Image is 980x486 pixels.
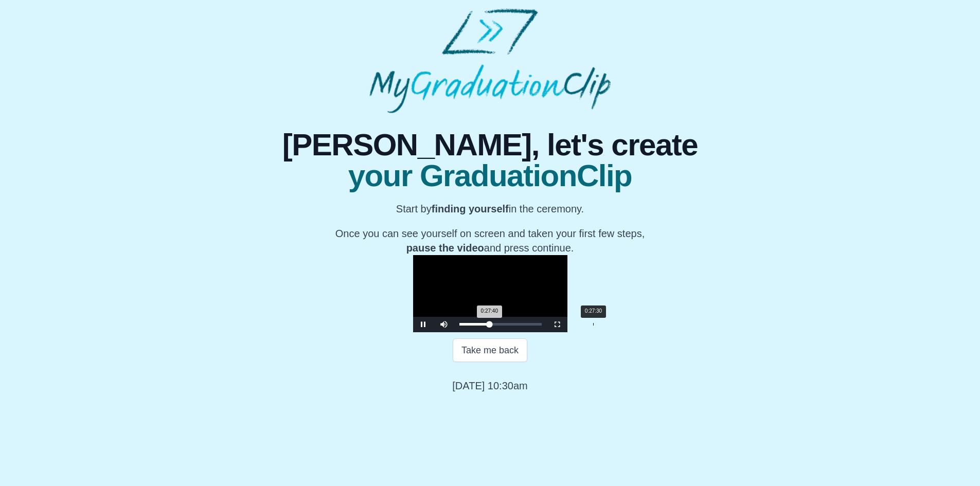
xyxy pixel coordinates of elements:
[547,317,567,332] button: Fullscreen
[452,379,527,393] p: [DATE] 10:30am
[434,317,454,332] button: Mute
[413,255,567,332] div: Video Player
[282,130,698,160] span: [PERSON_NAME], let's create
[369,8,610,113] img: MyGraduationClip
[453,338,527,362] button: Take me back
[292,226,687,255] p: Once you can see yourself on screen and taken your first few steps, and press continue.
[292,202,687,216] p: Start by in the ceremony.
[282,160,698,191] span: your GraduationClip
[459,323,542,326] div: Progress Bar
[413,317,434,332] button: Pause
[432,203,509,214] b: finding yourself
[406,242,484,254] b: pause the video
